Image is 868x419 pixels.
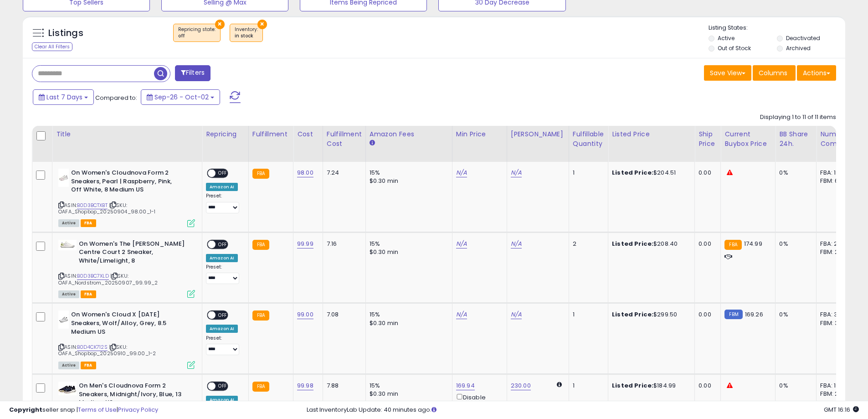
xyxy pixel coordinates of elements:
div: FBM: 2 [820,390,850,398]
a: B0D3BC7XLD [77,272,109,280]
a: B0D4CK712S [77,343,108,351]
div: 0.00 [699,382,714,390]
img: 21bUvDvmXEL._SL40_.jpg [58,310,69,329]
div: Amazon AI [206,254,238,262]
a: Privacy Policy [118,405,158,414]
div: 7.08 [327,310,359,319]
span: Columns [759,68,787,78]
a: N/A [511,310,522,319]
div: 0.00 [699,310,714,319]
div: Displaying 1 to 11 of 11 items [760,113,836,122]
div: Cost [297,129,319,139]
div: ASIN: [58,240,195,297]
small: FBM [724,310,742,319]
div: Clear All Filters [32,42,72,51]
span: 2025-10-10 16:16 GMT [824,405,859,414]
div: [PERSON_NAME] [511,129,565,139]
small: FBA [724,240,741,250]
div: Ship Price [699,129,717,149]
label: Out of Stock [718,44,751,52]
small: FBA [252,169,269,179]
small: FBA [252,382,269,392]
div: Preset: [206,335,241,356]
span: All listings currently available for purchase on Amazon [58,290,79,298]
div: FBA: 2 [820,240,850,248]
div: seller snap | | [9,406,158,414]
div: Amazon AI [206,325,238,333]
div: FBM: 2 [820,248,850,256]
span: | SKU: OAFA_Shopbop_20250904_98.00_1-1 [58,202,155,215]
div: Current Buybox Price [724,129,771,149]
a: 99.98 [297,381,313,390]
div: $0.30 min [370,177,445,185]
a: N/A [456,239,467,248]
div: FBA: 1 [820,382,850,390]
div: 1 [573,169,601,177]
label: Active [718,34,734,42]
div: Fulfillable Quantity [573,129,604,149]
div: Amazon Fees [370,129,448,139]
h5: Listings [48,27,83,40]
button: Last 7 Days [33,89,94,105]
div: $0.30 min [370,319,445,327]
span: OFF [216,311,230,319]
a: N/A [511,168,522,177]
div: $299.50 [612,310,688,319]
a: N/A [456,310,467,319]
div: ASIN: [58,169,195,226]
div: Preset: [206,193,241,213]
img: 31BXcVh5qAL._SL40_.jpg [58,240,77,250]
span: FBA [81,219,96,227]
span: 169.26 [745,310,763,319]
div: 0.00 [699,169,714,177]
div: 0% [779,310,809,319]
div: Repricing [206,129,245,139]
span: All listings currently available for purchase on Amazon [58,362,79,369]
strong: Copyright [9,405,42,414]
div: Fulfillment Cost [327,129,362,149]
b: Listed Price: [612,168,653,177]
div: FBA: 3 [820,310,850,319]
span: Repricing state : [178,26,216,40]
div: off [178,33,216,39]
span: All listings currently available for purchase on Amazon [58,219,79,227]
b: Listed Price: [612,310,653,319]
span: Inventory : [235,26,258,40]
span: | SKU: OAFA_Nordstrom_20250907_99.99_2 [58,272,158,286]
a: Terms of Use [78,405,117,414]
div: 15% [370,240,445,248]
button: × [257,20,267,29]
div: Title [56,129,198,139]
div: 15% [370,169,445,177]
button: Sep-26 - Oct-02 [141,89,220,105]
b: On Men's Cloudnova Form 2 Sneakers, Midnight/Ivory, Blue, 13 Medium US [79,382,190,409]
div: Num of Comp. [820,129,853,149]
div: 7.24 [327,169,359,177]
b: Listed Price: [612,239,653,248]
div: 2 [573,240,601,248]
b: On Women's Cloudnova Form 2 Sneakers, Pearl | Raspberry, Pink, Off White, 8 Medium US [71,169,182,197]
a: B0D3BCTXBT [77,202,108,209]
span: Sep-26 - Oct-02 [154,93,209,102]
div: FBM: 3 [820,319,850,327]
button: Columns [753,65,796,81]
small: FBA [252,240,269,250]
span: | SKU: OAFA_Shopbop_20250910_99.00_1-2 [58,343,156,357]
div: Fulfillment [252,129,289,139]
a: 169.94 [456,381,475,390]
div: 15% [370,310,445,319]
div: Preset: [206,264,241,285]
button: × [215,20,225,29]
span: OFF [216,170,230,177]
div: $204.51 [612,169,688,177]
span: FBA [81,362,96,369]
div: 1 [573,382,601,390]
a: 98.00 [297,168,313,177]
a: 99.99 [297,239,313,248]
div: 0.00 [699,240,714,248]
div: FBM: 6 [820,177,850,185]
div: 15% [370,382,445,390]
a: N/A [456,168,467,177]
div: BB Share 24h. [779,129,812,149]
b: On Women's Cloud X [DATE] Sneakers, Wolf/Alloy, Grey, 8.5 Medium US [71,310,182,338]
